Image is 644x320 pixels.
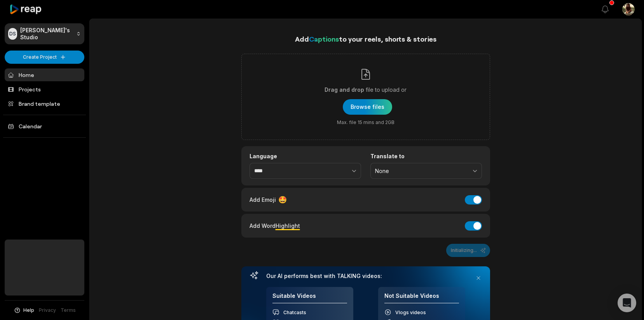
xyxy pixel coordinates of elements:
button: Create Project [5,51,84,64]
span: Add Emoji [250,196,276,204]
h4: Not Suitable Videos [384,292,459,304]
h3: Our AI performs best with TALKING videos: [266,273,465,280]
span: None [375,168,466,175]
span: Max. file 15 mins and 2GB [337,119,394,126]
h4: Suitable Videos [272,292,347,304]
span: Help [23,307,34,314]
a: Calendar [5,120,84,133]
span: Vlogs videos [395,310,426,315]
span: 🤩 [278,194,287,205]
div: DS [8,28,17,40]
a: Terms [61,307,76,314]
button: Drag and dropfile to upload orMax. file 15 mins and 2GB [343,99,392,115]
label: Translate to [370,153,482,160]
button: None [370,163,482,179]
div: Open Intercom Messenger [618,294,636,312]
a: Projects [5,83,84,96]
label: Language [250,153,361,160]
div: Add Word [250,220,300,231]
a: Brand template [5,97,84,110]
span: Captions [309,35,339,43]
span: Chatcasts [283,310,306,315]
span: Drag and drop [325,85,364,94]
p: [PERSON_NAME]'s Studio [20,27,73,41]
button: Help [14,307,34,314]
a: Home [5,68,84,81]
span: file to upload or [366,85,407,94]
h1: Add to your reels, shorts & stories [241,33,490,44]
a: Privacy [39,307,56,314]
span: Highlight [276,222,300,229]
